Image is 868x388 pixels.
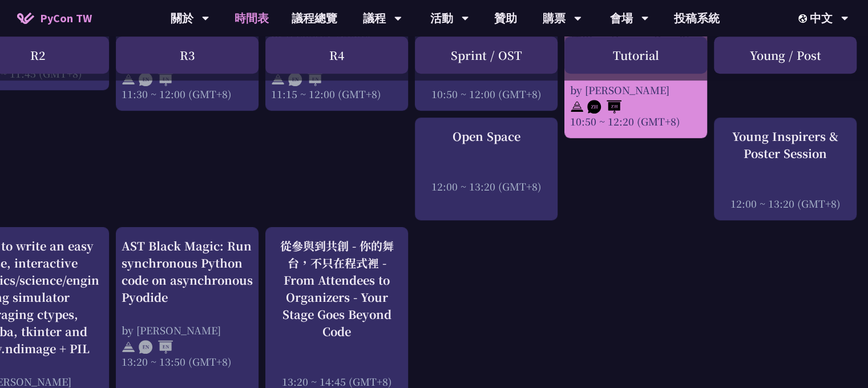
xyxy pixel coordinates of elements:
a: AST Black Magic: Run synchronous Python code on asynchronous Pyodide by [PERSON_NAME] 13:20 ~ 13:... [122,237,253,369]
img: ENEN.5a408d1.svg [139,340,173,354]
div: 12:00 ~ 13:20 (GMT+8) [421,179,552,193]
div: by [PERSON_NAME] [122,323,253,337]
a: Young Inspirers & Poster Session 12:00 ~ 13:20 (GMT+8) [720,128,851,211]
div: Young / Post [714,37,857,74]
div: 12:00 ~ 13:20 (GMT+8) [720,196,851,211]
div: Young Inspirers & Poster Session [720,128,851,162]
img: svg+xml;base64,PHN2ZyB4bWxucz0iaHR0cDovL3d3dy53My5vcmcvMjAwMC9zdmciIHdpZHRoPSIyNCIgaGVpZ2h0PSIyNC... [122,340,135,354]
div: Sprint / OST [415,37,558,74]
div: 從參與到共創 - 你的舞台，不只在程式裡 - From Attendees to Organizers - Your Stage Goes Beyond Code [271,237,402,340]
div: 10:50 ~ 12:00 (GMT+8) [421,87,552,101]
div: Tutorial [564,37,707,74]
div: Open Space [421,128,552,145]
span: PyCon TW [40,10,92,27]
div: 11:15 ~ 12:00 (GMT+8) [271,87,402,101]
div: 11:30 ~ 12:00 (GMT+8) [122,87,253,101]
div: R3 [116,37,259,74]
div: AST Black Magic: Run synchronous Python code on asynchronous Pyodide [122,237,253,306]
img: Home icon of PyCon TW 2025 [17,13,34,24]
div: by [PERSON_NAME] [570,83,701,97]
a: Open Space 12:00 ~ 13:20 (GMT+8) [421,128,552,193]
img: ZHZH.38617ef.svg [587,100,621,114]
img: Locale Icon [798,14,810,23]
div: 10:50 ~ 12:20 (GMT+8) [570,114,701,128]
a: PyCon TW [6,4,103,33]
div: R4 [265,37,408,74]
div: 13:20 ~ 13:50 (GMT+8) [122,354,253,369]
img: svg+xml;base64,PHN2ZyB4bWxucz0iaHR0cDovL3d3dy53My5vcmcvMjAwMC9zdmciIHdpZHRoPSIyNCIgaGVpZ2h0PSIyNC... [570,100,584,114]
